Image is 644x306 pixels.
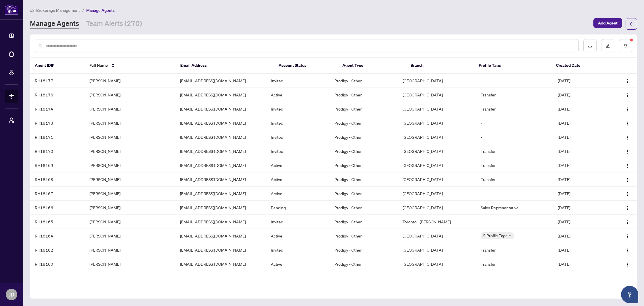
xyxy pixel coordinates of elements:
[398,144,476,158] td: [GEOGRAPHIC_DATA]
[266,257,330,271] td: Active
[398,257,476,271] td: [GEOGRAPHIC_DATA]
[623,259,632,269] button: Logo
[30,130,85,144] td: RH18171
[629,22,633,26] span: arrow-left
[625,192,630,196] img: Logo
[330,102,398,116] td: Prodigy - Other
[553,215,608,229] td: [DATE]
[623,132,632,142] button: Logo
[623,161,632,170] button: Logo
[85,130,176,144] td: [PERSON_NAME]
[36,8,80,13] span: Brokerage Management
[398,201,476,215] td: [GEOGRAPHIC_DATA]
[85,229,176,243] td: [PERSON_NAME]
[623,231,632,240] button: Logo
[30,257,85,271] td: RH18160
[175,88,266,102] td: [EMAIL_ADDRESS][DOMAIN_NAME]
[175,144,266,158] td: [EMAIL_ADDRESS][DOMAIN_NAME]
[330,271,398,285] td: Prodigy - Other
[553,257,608,271] td: [DATE]
[266,201,330,215] td: Pending
[330,187,398,201] td: Prodigy - Other
[266,144,330,158] td: Invited
[625,135,630,140] img: Logo
[398,243,476,257] td: [GEOGRAPHIC_DATA]
[85,201,176,215] td: [PERSON_NAME]
[175,74,266,88] td: [EMAIL_ADDRESS][DOMAIN_NAME]
[476,187,553,201] td: -
[330,88,398,102] td: Prodigy - Other
[89,62,108,69] span: Full Name
[274,58,338,74] th: Account Status
[623,203,632,212] button: Logo
[398,271,476,285] td: [GEOGRAPHIC_DATA]
[625,107,630,112] img: Logo
[30,229,85,243] td: RH18164
[266,102,330,116] td: Invited
[85,243,176,257] td: [PERSON_NAME]
[623,189,632,198] button: Logo
[593,18,622,28] button: Add Agent
[266,88,330,102] td: Active
[625,206,630,210] img: Logo
[85,187,176,201] td: [PERSON_NAME]
[175,243,266,257] td: [EMAIL_ADDRESS][DOMAIN_NAME]
[30,8,34,12] span: home
[476,158,553,172] td: Transfer
[625,121,630,126] img: Logo
[175,130,266,144] td: [EMAIL_ADDRESS][DOMAIN_NAME]
[625,149,630,154] img: Logo
[30,116,85,130] td: RH18173
[398,215,476,229] td: Toronto - [PERSON_NAME]
[398,116,476,130] td: [GEOGRAPHIC_DATA]
[476,243,553,257] td: Transfer
[476,172,553,187] td: Transfer
[476,102,553,116] td: Transfer
[623,245,632,254] button: Logo
[266,158,330,172] td: Active
[625,248,630,253] img: Logo
[398,74,476,88] td: [GEOGRAPHIC_DATA]
[9,290,14,299] span: JD
[175,116,266,130] td: [EMAIL_ADDRESS][DOMAIN_NAME]
[476,201,553,215] td: Sales Representative
[553,88,608,102] td: [DATE]
[30,187,85,201] td: RH18167
[266,172,330,187] td: Active
[625,262,630,267] img: Logo
[509,234,511,237] span: down
[625,164,630,168] img: Logo
[625,79,630,83] img: Logo
[86,8,115,13] span: Manage Agents
[175,172,266,187] td: [EMAIL_ADDRESS][DOMAIN_NAME]
[623,76,632,85] button: Logo
[266,243,330,257] td: Invited
[330,116,398,130] td: Prodigy - Other
[266,271,330,285] td: Active
[175,158,266,172] td: [EMAIL_ADDRESS][DOMAIN_NAME]
[266,215,330,229] td: Invited
[598,18,618,28] span: Add Agent
[330,215,398,229] td: Prodigy - Other
[85,215,176,229] td: [PERSON_NAME]
[398,102,476,116] td: [GEOGRAPHIC_DATA]
[624,44,628,48] span: filter
[266,130,330,144] td: Invited
[551,58,606,74] th: Created Date
[85,158,176,172] td: [PERSON_NAME]
[625,178,630,182] img: Logo
[85,271,176,285] td: [PERSON_NAME]
[553,144,608,158] td: [DATE]
[476,130,553,144] td: -
[30,271,85,285] td: RH18159
[30,201,85,215] td: RH18166
[398,158,476,172] td: [GEOGRAPHIC_DATA]
[623,147,632,156] button: Logo
[330,130,398,144] td: Prodigy - Other
[553,116,608,130] td: [DATE]
[266,116,330,130] td: Invited
[330,158,398,172] td: Prodigy - Other
[588,44,592,48] span: download
[398,229,476,243] td: [GEOGRAPHIC_DATA]
[483,232,507,239] span: 2 Profile Tags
